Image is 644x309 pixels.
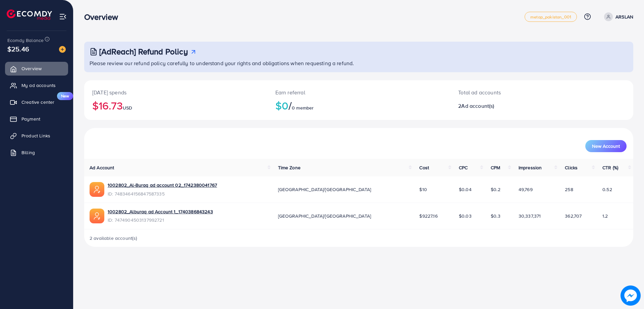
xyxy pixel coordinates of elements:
[21,65,42,72] span: Overview
[84,12,123,22] h3: Overview
[57,92,73,100] span: New
[59,46,66,53] img: image
[21,82,56,89] span: My ad accounts
[491,186,500,193] span: $0.2
[419,164,429,171] span: Cost
[585,140,627,152] button: New Account
[7,37,44,44] span: Ecomdy Balance
[275,88,442,96] p: Earn referral
[5,112,68,126] a: Payment
[7,44,29,54] span: $25.46
[491,164,500,171] span: CPM
[99,47,188,56] h3: [AdReach] Refund Policy
[21,132,50,139] span: Product Links
[123,104,132,111] span: USD
[565,164,578,171] span: Clicks
[565,213,582,219] span: 362,707
[419,213,437,219] span: $9227.16
[621,285,641,306] img: image
[459,213,472,219] span: $0.03
[459,186,472,193] span: $0.04
[278,186,371,193] span: [GEOGRAPHIC_DATA]/[GEOGRAPHIC_DATA]
[519,186,533,193] span: 49,769
[565,186,573,193] span: 258
[5,79,68,92] a: My ad accounts
[5,129,68,142] a: Product Links
[108,208,213,215] a: 1002802_Alburaq ad Account 1_1740386843243
[5,62,68,75] a: Overview
[108,217,213,223] span: ID: 7474904503137992721
[288,98,292,113] span: /
[292,104,314,111] span: 0 member
[21,99,54,105] span: Creative center
[458,103,579,109] h2: 2
[525,12,577,22] a: metap_pakistan_001
[92,88,259,96] p: [DATE] spends
[278,164,301,171] span: Time Zone
[519,213,541,219] span: 30,337,371
[275,99,442,112] h2: $0
[601,12,633,21] a: ARSLAN
[491,213,500,219] span: $0.3
[90,164,114,171] span: Ad Account
[108,190,217,197] span: ID: 7483464156847587335
[519,164,542,171] span: Impression
[90,182,104,197] img: ic-ads-acc.e4c84228.svg
[5,146,68,159] a: Billing
[278,213,371,219] span: [GEOGRAPHIC_DATA]/[GEOGRAPHIC_DATA]
[602,186,612,193] span: 0.52
[530,15,571,19] span: metap_pakistan_001
[602,213,608,219] span: 1.2
[602,164,618,171] span: CTR (%)
[21,149,35,156] span: Billing
[615,13,633,21] p: ARSLAN
[459,164,468,171] span: CPC
[90,59,629,67] p: Please review our refund policy carefully to understand your rights and obligations when requesti...
[59,13,67,20] img: menu
[5,95,68,109] a: Creative centerNew
[592,144,620,148] span: New Account
[419,186,427,193] span: $10
[90,209,104,223] img: ic-ads-acc.e4c84228.svg
[461,102,494,109] span: Ad account(s)
[92,99,259,112] h2: $16.73
[21,116,40,122] span: Payment
[90,235,138,241] span: 2 available account(s)
[7,9,52,20] img: logo
[108,182,217,188] a: 1002802_Al-Buraq ad account 02_1742380041767
[458,88,579,96] p: Total ad accounts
